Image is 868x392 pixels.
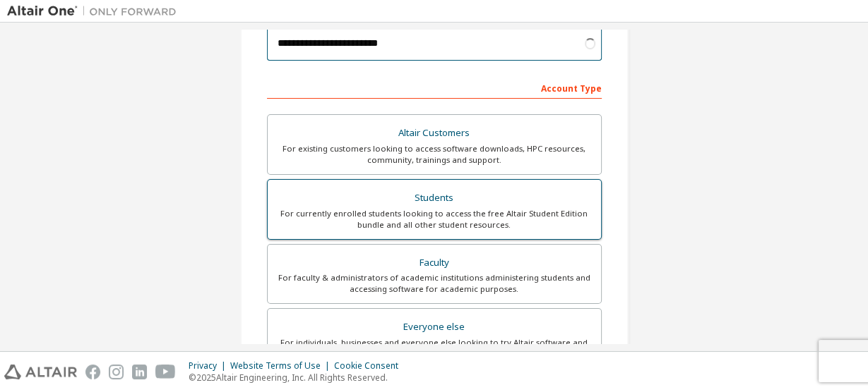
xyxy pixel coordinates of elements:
[7,4,184,18] img: Altair One
[230,360,334,372] div: Website Terms of Use
[267,76,602,99] div: Account Type
[276,208,593,231] div: For currently enrolled students looking to access the free Altair Student Edition bundle and all ...
[189,372,407,384] p: © 2025 Altair Engineering, Inc. All Rights Reserved.
[276,253,593,273] div: Faculty
[334,360,407,372] div: Cookie Consent
[276,272,593,295] div: For faculty & administrators of academic institutions administering students and accessing softwa...
[276,188,593,208] div: Students
[109,365,124,379] img: instagram.svg
[132,365,147,379] img: linkedin.svg
[276,123,593,143] div: Altair Customers
[189,360,230,372] div: Privacy
[276,337,593,360] div: For individuals, businesses and everyone else looking to try Altair software and explore our prod...
[155,365,176,379] img: youtube.svg
[276,143,593,166] div: For existing customers looking to access software downloads, HPC resources, community, trainings ...
[85,365,100,379] img: facebook.svg
[276,317,593,337] div: Everyone else
[4,365,77,379] img: altair_logo.svg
